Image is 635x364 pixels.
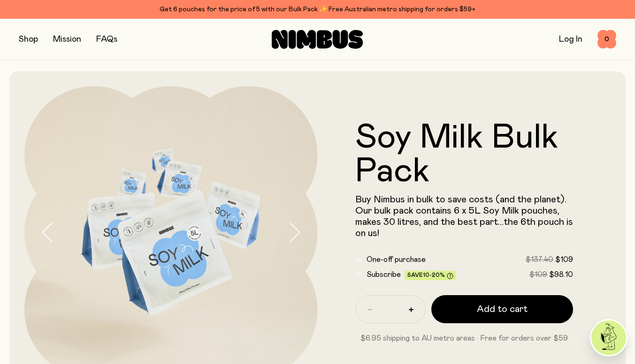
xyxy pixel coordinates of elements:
button: Add to cart [431,295,574,323]
span: $137.40 [526,256,553,263]
span: $109 [529,271,547,278]
span: $109 [555,256,573,263]
span: Buy Nimbus in bulk to save costs (and the planet). Our bulk pack contains 6 x 5L Soy Milk pouches... [355,195,573,238]
p: $6.95 shipping to AU metro areas · Free for orders over $59 [355,333,574,344]
span: $98.10 [549,271,573,278]
span: One-off purchase [367,256,426,263]
a: FAQs [96,35,117,44]
button: 0 [597,30,616,49]
h1: Soy Milk Bulk Pack [355,121,574,188]
a: Log In [559,35,582,44]
span: 10-20% [423,272,445,278]
div: Get 6 pouches for the price of 5 with our Bulk Pack ✨ Free Australian metro shipping for orders $59+ [19,4,616,15]
img: agent [591,320,626,355]
a: Mission [53,35,81,44]
span: Save [407,272,453,279]
span: Add to cart [477,303,528,316]
span: Subscribe [367,271,401,278]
